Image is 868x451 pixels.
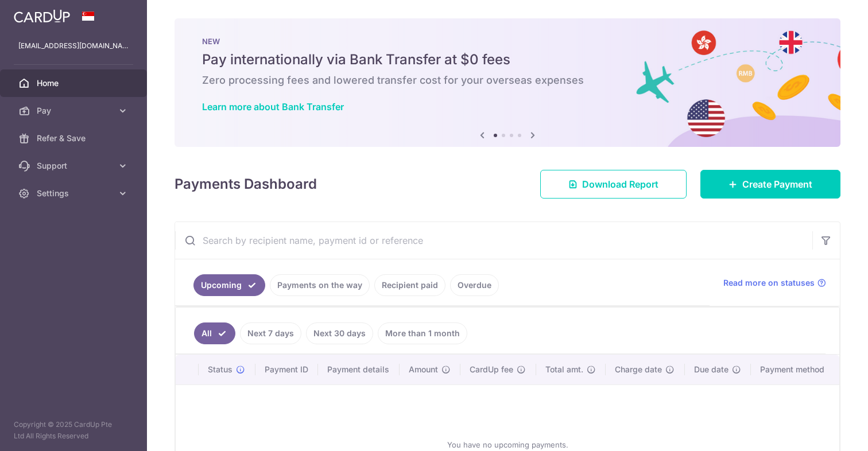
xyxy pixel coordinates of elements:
th: Payment ID [255,355,318,384]
img: Bank transfer banner [175,18,840,147]
span: Home [37,77,113,89]
a: Next 30 days [306,322,373,344]
span: Refer & Save [37,133,113,144]
a: All [194,322,235,344]
span: Pay [37,105,113,116]
span: Amount [409,364,438,375]
h6: Zero processing fees and lowered transfer cost for your overseas expenses [202,73,813,87]
p: NEW [202,37,813,46]
span: Create Payment [742,177,812,191]
span: Charge date [615,364,662,375]
a: Create Payment [700,170,840,199]
span: Download Report [582,177,658,191]
span: Support [37,160,113,172]
a: Recipient paid [374,274,445,296]
img: CardUp [14,9,70,23]
input: Search by recipient name, payment id or reference [175,222,812,259]
th: Payment method [751,355,839,384]
span: Settings [37,188,113,199]
h5: Pay internationally via Bank Transfer at $0 fees [202,50,813,69]
p: [EMAIL_ADDRESS][DOMAIN_NAME] [18,40,129,52]
span: Total amt. [545,364,583,375]
a: More than 1 month [378,322,467,344]
a: Learn more about Bank Transfer [202,101,344,112]
a: Payments on the way [270,274,370,296]
h4: Payments Dashboard [175,174,317,195]
span: Status [208,364,232,375]
span: CardUp fee [470,364,513,375]
a: Read more on statuses [723,277,826,289]
a: Download Report [540,170,687,199]
a: Upcoming [193,274,265,296]
a: Next 7 days [240,322,301,344]
span: Due date [694,364,728,375]
a: Overdue [450,274,499,296]
th: Payment details [318,355,400,384]
span: Read more on statuses [723,277,815,289]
